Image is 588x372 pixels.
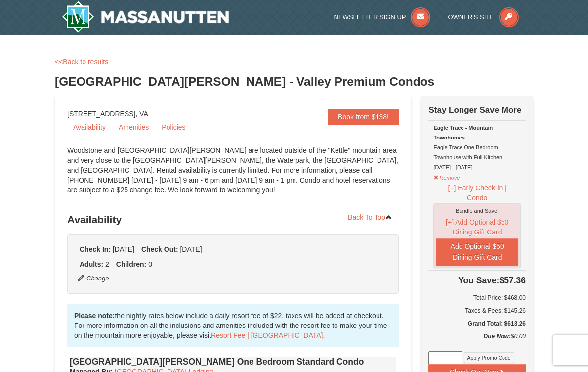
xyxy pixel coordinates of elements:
div: $0.00 [428,331,526,351]
div: Woodstone and [GEOGRAPHIC_DATA][PERSON_NAME] are located outside of the "Kettle" mountain area an... [67,145,399,205]
button: Apply Promo Code [464,352,514,363]
span: Owner's Site [448,13,494,21]
a: Resort Fee | [GEOGRAPHIC_DATA] [211,331,323,339]
strong: Eagle Trace - Mountain Townhomes [433,125,493,140]
span: [DATE] [113,245,134,253]
span: Newsletter Sign Up [334,13,406,21]
img: Massanutten Resort Logo [62,1,229,33]
h4: [GEOGRAPHIC_DATA][PERSON_NAME] One Bedroom Standard Condo [70,357,396,367]
strong: Check In: [80,245,111,253]
h3: Availability [67,210,399,230]
button: Add Optional $50 Dining Gift Card [436,238,518,266]
button: Change [77,273,110,284]
h6: Total Price: $468.00 [428,293,526,303]
a: Newsletter Sign Up [334,13,431,21]
a: Owner's Site [448,13,519,21]
strong: Please note: [74,312,115,320]
button: [+] Add Optional $50 Dining Gift Card [436,216,518,238]
span: You Save: [458,276,499,285]
a: Policies [156,120,191,135]
div: Taxes & Fees: $145.26 [428,306,526,316]
strong: Adults: [80,260,103,268]
a: Back To Top [341,210,399,225]
a: Availability [67,120,112,135]
span: [DATE] [180,245,202,253]
a: <<Back to results [55,58,108,66]
div: Bundle and Save! [436,206,518,216]
h3: [GEOGRAPHIC_DATA][PERSON_NAME] - Valley Premium Condos [55,72,533,92]
span: 2 [105,260,109,268]
a: Book from $138! [328,109,399,125]
div: the nightly rates below include a daily resort fee of $22, taxes will be added at checkout. For m... [67,304,399,347]
button: Remove [433,170,460,183]
h4: $57.36 [428,276,526,285]
a: Amenities [113,120,155,135]
h5: Grand Total: $613.26 [428,319,526,328]
strong: Stay Longer Save More [428,105,521,115]
strong: Due Now: [484,333,511,340]
strong: Check Out: [141,245,178,253]
span: 0 [148,260,152,268]
a: Massanutten Resort [62,1,229,33]
strong: Children: [116,260,146,268]
div: Eagle Trace One Bedroom Townhouse with Full Kitchen [DATE] - [DATE] [433,123,521,172]
button: [+] Early Check-in | Condo [433,183,521,203]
